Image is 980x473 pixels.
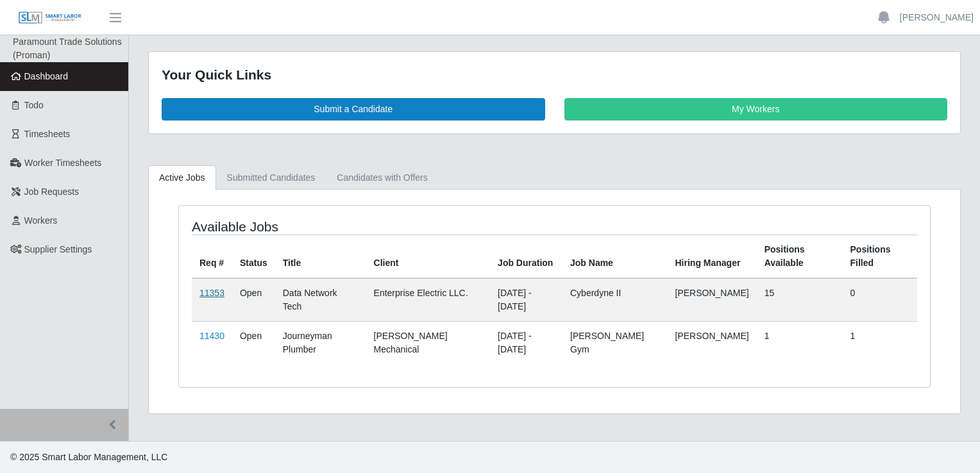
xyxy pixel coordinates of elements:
th: Req # [192,235,232,278]
a: Submitted Candidates [216,165,326,190]
th: Positions Filled [843,235,918,278]
td: Open [232,321,275,364]
th: Job Duration [490,235,562,278]
td: Enterprise Electric LLC. [366,278,491,322]
td: Journeyman Plumber [275,321,366,364]
a: [PERSON_NAME] [900,11,974,24]
span: Workers [24,215,58,226]
a: Active Jobs [148,165,216,190]
td: 0 [843,278,918,322]
span: Job Requests [24,187,80,197]
img: SLM Logo [18,11,82,25]
th: Status [232,235,275,278]
a: 11353 [199,288,224,298]
td: Cyberdyne II [562,278,668,322]
span: Timesheets [24,129,71,139]
span: Paramount Trade Solutions (Proman) [13,37,122,60]
td: 1 [843,321,918,364]
td: [DATE] - [DATE] [490,321,562,364]
a: My Workers [564,98,948,120]
td: Open [232,278,275,322]
td: 15 [757,278,843,322]
td: [DATE] - [DATE] [490,278,562,322]
th: Job Name [562,235,668,278]
td: Data Network Tech [275,278,366,322]
span: Dashboard [24,71,69,81]
td: [PERSON_NAME] [668,321,757,364]
td: [PERSON_NAME] [668,278,757,322]
h4: Available Jobs [192,219,483,235]
a: Submit a Candidate [162,98,545,120]
span: Worker Timesheets [24,158,101,168]
th: Positions Available [757,235,843,278]
th: Title [275,235,366,278]
span: Todo [24,100,44,110]
a: Candidates with Offers [326,165,438,190]
span: Supplier Settings [24,244,92,254]
td: [PERSON_NAME] Mechanical [366,321,491,364]
a: 11430 [199,331,224,341]
div: Your Quick Links [162,65,947,85]
span: © 2025 Smart Labor Management, LLC [10,452,167,462]
td: [PERSON_NAME] Gym [562,321,668,364]
td: 1 [757,321,843,364]
th: Client [366,235,491,278]
th: Hiring Manager [668,235,757,278]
